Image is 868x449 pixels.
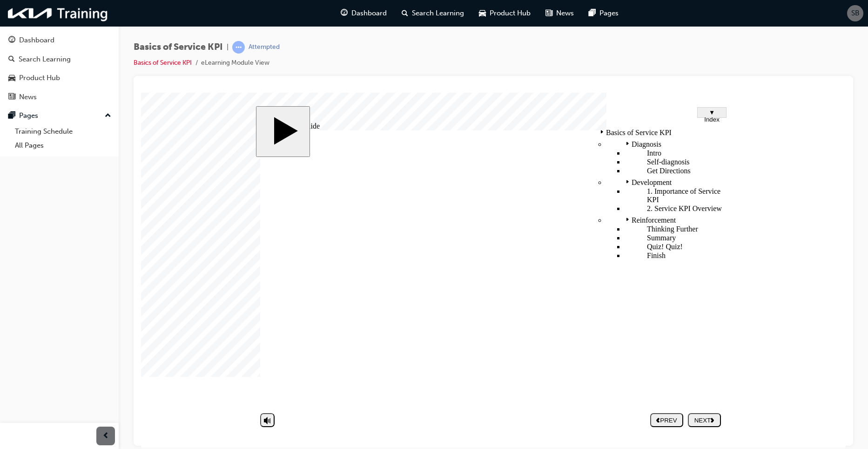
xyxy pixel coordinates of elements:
span: prev-icon [102,430,109,442]
button: Pages [4,107,115,124]
a: news-iconNews [538,4,581,23]
button: SB [847,5,863,21]
div: Attempted [249,43,280,52]
div: News [19,92,37,102]
a: Search Learning [4,51,115,68]
span: Pages [599,8,619,19]
img: kia-training [5,4,112,23]
div: Search Learning [19,54,71,65]
div: Dashboard [19,35,54,46]
span: learningRecordVerb_ATTEMPT-icon [232,41,245,54]
span: car-icon [8,74,15,82]
span: search-icon [402,7,408,19]
span: | [227,42,229,53]
span: guage-icon [341,7,348,19]
a: Training Schedule [11,124,115,139]
a: search-iconSearch Learning [394,4,471,23]
div: Product Hub [19,73,60,83]
span: pages-icon [589,7,596,19]
a: Product Hub [4,69,115,87]
span: pages-icon [8,112,15,120]
a: guage-iconDashboard [333,4,394,23]
div: Pages [19,110,38,121]
a: pages-iconPages [581,4,626,23]
span: news-icon [8,93,15,102]
a: Dashboard [4,32,115,49]
span: car-icon [479,7,486,19]
li: eLearning Module View [201,58,269,68]
span: News [556,8,574,19]
span: Basics of Service KPI [134,42,223,53]
span: search-icon [8,55,15,64]
span: up-icon [105,110,111,122]
span: SB [851,8,860,19]
span: guage-icon [8,36,15,45]
a: car-iconProduct Hub [471,4,538,23]
span: Product Hub [490,8,531,19]
span: Dashboard [351,8,387,19]
a: Basics of Service KPI [134,59,192,67]
a: News [4,88,115,106]
div: Basics of Service KPI Start Course [115,14,590,342]
button: DashboardSearch LearningProduct HubNews [4,30,115,107]
button: Start [115,14,169,64]
span: news-icon [545,7,552,19]
span: Search Learning [412,8,464,19]
a: All Pages [11,138,115,153]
